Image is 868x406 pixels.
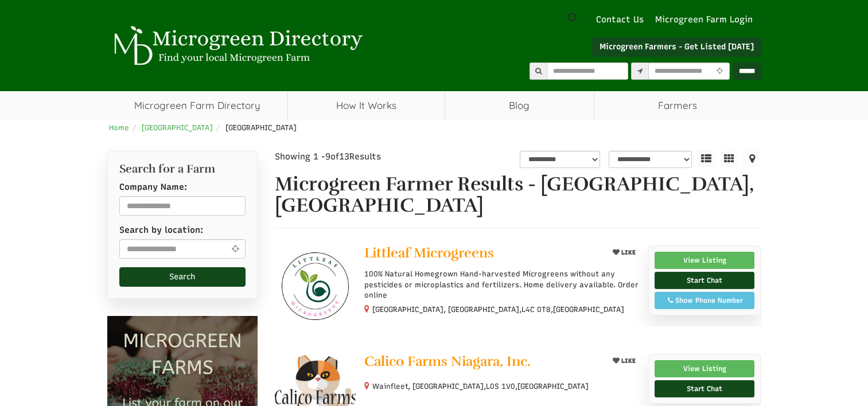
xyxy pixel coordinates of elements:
[119,163,246,175] h2: Search for a Farm
[275,174,761,217] h1: Microgreen Farmer Results - [GEOGRAPHIC_DATA], [GEOGRAPHIC_DATA]
[119,267,246,287] button: Search
[142,123,213,132] a: [GEOGRAPHIC_DATA]
[364,244,494,261] span: Littleaf Microgreens
[609,245,640,260] button: LIKE
[228,244,242,253] i: Use Current Location
[339,151,349,162] span: 13
[107,91,288,120] a: Microgreen Farm Directory
[275,245,356,326] img: Littleaf Microgreens
[119,181,187,193] label: Company Name:
[364,354,599,372] a: Calico Farms Niagara, Inc.
[620,357,636,365] span: LIKE
[325,151,330,162] span: 9
[364,245,599,263] a: Littleaf Microgreens
[372,305,624,314] small: [GEOGRAPHIC_DATA], [GEOGRAPHIC_DATA], ,
[661,295,749,306] div: Show Phone Number
[655,380,755,397] a: Start Chat
[521,304,551,315] span: L4C 0T8
[517,381,589,392] span: [GEOGRAPHIC_DATA]
[364,269,639,300] p: 100% Natural Homegrown Hand-harvested Microgreens without any pesticides or microplastics and fer...
[520,151,600,168] select: overall_rating_filter-1
[364,353,531,370] span: Calico Farms Niagara, Inc.
[372,382,589,391] small: Wainfleet, [GEOGRAPHIC_DATA], ,
[609,354,640,368] button: LIKE
[119,224,203,236] label: Search by location:
[486,381,515,392] span: L0S 1V0
[445,91,594,120] a: Blog
[275,151,437,163] div: Showing 1 - of Results
[655,14,758,26] a: Microgreen Farm Login
[590,14,649,26] a: Contact Us
[609,151,692,168] select: sortbox-1
[225,123,297,132] span: [GEOGRAPHIC_DATA]
[107,26,365,66] img: Microgreen Directory
[655,360,755,377] a: View Listing
[655,272,755,289] a: Start Chat
[553,304,624,315] span: [GEOGRAPHIC_DATA]
[620,249,636,256] span: LIKE
[714,68,726,75] i: Use Current Location
[594,91,761,120] span: Farmers
[109,123,129,132] a: Home
[288,91,445,120] a: How It Works
[592,37,761,57] a: Microgreen Farmers - Get Listed [DATE]
[655,252,755,269] a: View Listing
